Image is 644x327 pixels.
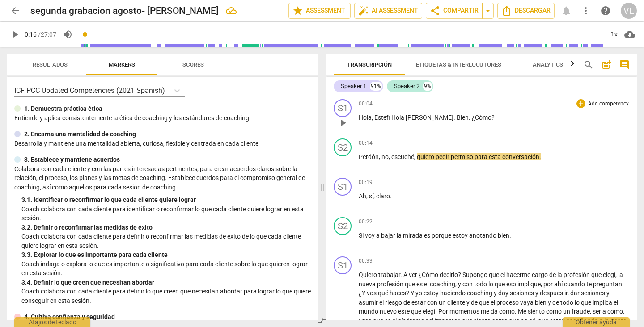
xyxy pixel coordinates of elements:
[469,232,498,239] span: anotando
[226,5,237,16] div: All changes saved
[563,308,572,315] span: un
[509,232,511,239] span: .
[563,271,591,278] span: profesión
[338,117,348,128] span: play_arrow
[593,281,622,288] span: preguntan
[414,153,417,160] span: ,
[394,82,419,91] div: Speaker 2
[376,232,381,239] span: a
[535,317,538,324] span: ,
[376,193,390,200] span: claro
[497,3,555,19] button: Descargar
[496,299,520,306] span: proceso
[617,58,631,72] button: Mostrar/Ocultar comentarios
[406,289,411,297] span: ?
[21,223,311,232] div: 3. 2. Definir o reconfirmar las medidas de éxito
[378,271,400,278] span: trabajar
[33,61,68,68] span: Resultados
[24,155,120,164] p: 3. Establece y mantiene acuerdos
[624,29,635,40] span: cloud_download
[481,308,491,315] span: me
[435,317,459,324] span: impostor
[359,289,367,297] span: ¿Y
[621,3,637,19] div: VL
[62,29,73,40] span: volume_up
[354,3,422,19] button: AI Assessment
[359,193,366,200] span: Ah
[430,5,441,16] span: share
[540,289,564,297] span: después
[546,308,563,315] span: como
[539,153,541,160] span: .
[397,232,403,239] span: la
[449,308,481,315] span: momentos
[474,281,488,288] span: todo
[458,281,462,288] span: y
[403,299,411,306] span: de
[564,281,586,288] span: cuando
[426,3,483,19] button: Compartir
[462,317,474,324] span: que
[423,308,435,315] span: elegí
[586,281,593,288] span: te
[417,153,436,160] span: quiero
[359,114,372,121] span: Hola
[14,113,311,123] p: Entiende y aplica consistentemente la ética de coaching y los estándares de coaching
[506,281,517,288] span: eso
[411,289,415,297] span: Y
[14,139,311,148] p: Desarrolla y mantiene una mentalidad abierta, curiosa, flexible y centrada en cada cliente
[359,281,377,288] span: nueva
[377,281,405,288] span: profesión
[520,299,535,306] span: vaya
[411,308,423,315] span: que
[453,114,457,121] span: .
[494,289,498,297] span: y
[109,61,135,68] span: Markers
[528,308,546,315] span: siento
[379,153,381,160] span: ,
[427,299,439,306] span: con
[599,58,614,72] button: Add summary
[336,116,350,130] button: Reproducir
[462,281,474,288] span: con
[455,281,458,288] span: ,
[365,232,376,239] span: voy
[607,308,623,315] span: como
[532,271,549,278] span: cargo
[372,114,374,121] span: ,
[182,61,204,68] span: Scores
[623,308,625,315] span: .
[425,317,435,324] span: del
[550,317,566,324] span: estoy
[498,232,509,239] span: bien
[292,5,303,16] span: star
[557,271,563,278] span: la
[14,85,165,96] p: ICF PCC Updated Competencies (2021 Spanish)
[391,153,414,160] span: escuché
[403,271,409,278] span: A
[453,232,469,239] span: estoy
[24,104,102,113] p: 1. Demuestra práctica ética
[359,232,365,239] span: Si
[491,308,499,315] span: da
[583,59,594,70] span: search
[479,299,491,306] span: que
[359,179,373,186] span: 00:19
[359,317,373,324] span: Creo
[288,3,351,19] button: Assessment
[529,317,535,324] span: sé
[462,271,489,278] span: Supongo
[489,271,500,278] span: que
[390,193,392,200] span: .
[495,281,506,288] span: que
[548,299,552,306] span: y
[59,26,76,42] button: Volume
[430,281,455,288] span: coaching
[380,308,398,315] span: nuevo
[475,153,489,160] span: para
[385,299,403,306] span: riesgo
[570,289,581,297] span: dar
[560,299,575,306] span: todo
[334,178,352,196] div: Cambiar un interlocutor
[14,317,90,327] div: Atajos de teclado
